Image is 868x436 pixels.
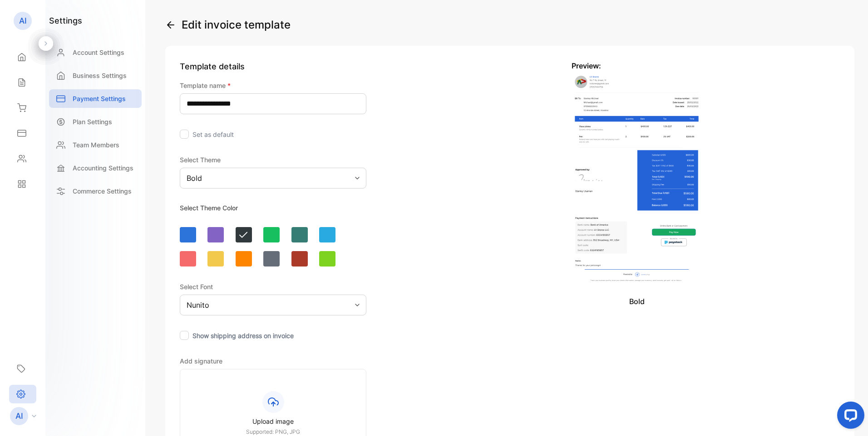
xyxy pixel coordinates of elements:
[73,163,133,173] p: Accounting Settings
[830,398,868,436] iframe: LiveChat chat widget
[192,131,234,138] label: Set as default
[49,43,142,62] a: Account Settings
[180,156,221,164] label: Select Theme
[572,71,702,286] img: Bold
[180,82,231,89] label: Template name
[49,112,142,131] a: Plan Settings
[180,283,213,291] label: Select Font
[73,94,126,103] p: Payment Settings
[182,17,291,33] h1: Edit invoice template
[187,173,202,184] p: Bold
[73,117,112,126] p: Plan Settings
[180,357,222,365] label: Add signature
[202,428,344,436] p: Supported: PNG, JPG
[49,89,142,108] a: Payment Settings
[49,182,142,200] a: Commerce Settings
[49,66,142,85] a: Business Settings
[180,203,329,213] p: Select Theme Color
[202,417,344,426] p: Upload image
[73,48,124,57] p: Account Settings
[49,136,142,154] a: Team Members
[180,60,366,73] h2: Template details
[73,140,119,150] p: Team Members
[73,186,132,196] p: Commerce Settings
[49,15,82,27] h1: settings
[15,410,23,422] p: AI
[572,296,702,307] p: Bold
[19,15,27,27] p: AI
[192,332,294,339] label: Show shipping address on invoice
[572,60,702,71] h2: Preview:
[73,71,127,80] p: Business Settings
[187,300,209,310] p: Nunito
[49,159,142,177] a: Accounting Settings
